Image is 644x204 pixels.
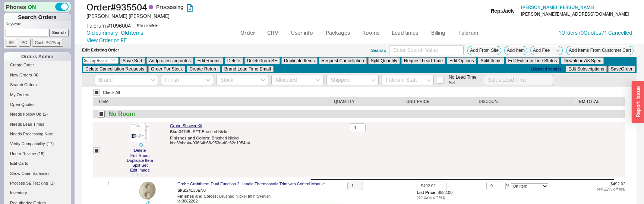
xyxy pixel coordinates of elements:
[6,39,17,47] input: SE
[222,66,274,72] button: Brand Lead Time Email
[4,13,71,21] h1: Search Orders
[10,141,45,146] span: Verify Compatibility
[10,181,48,185] span: Process SE Tracking
[528,67,563,72] button: 1Deleted Item(s)
[4,71,71,79] a: New Orders(4)
[521,5,594,10] a: [PERSON_NAME] [PERSON_NAME]
[566,46,634,55] button: Add Items From Customer Cart
[4,52,71,61] div: Orders Admin
[170,141,340,145] div: id: c6fbbe4a-036f-4b68-953d-d0c62e1954a4
[281,57,318,64] button: Duplicate Items
[561,57,604,64] button: Download7/8 Spec
[417,190,486,200] div: $882.00
[177,188,186,192] span: Sku:
[491,7,514,15] div: Rep: Jack
[467,46,501,55] button: Add From Site
[138,182,157,200] img: ojhgfnrx9hp8i7tusu8ahllapxl3pkt6_hio3my
[206,79,210,82] svg: open menu
[262,26,284,40] a: CRM
[43,112,48,116] span: ( 2 )
[506,57,560,64] button: Edit Fulcrum Line Status
[4,140,71,148] a: Verify Compatibility(17)
[261,79,265,82] svg: open menu
[99,99,334,104] div: ITEM
[86,22,131,29] div: Fulcrum # 1096004
[608,66,635,72] button: SaveOrder
[50,181,54,185] span: ( 1 )
[368,57,400,64] button: Split Quantity
[34,73,38,77] span: ( 4 )
[235,26,261,40] a: Order
[244,57,280,64] button: Delete from SE
[187,66,220,72] button: Create Return
[121,29,143,37] a: Old items
[4,110,71,118] a: Needs Follow Up(2)
[437,77,443,84] input: No Lead Time Set
[186,188,206,192] span: 24133EN0
[179,129,230,134] span: 34745- SET-Brushed Nickel
[406,99,479,104] div: UNIT PRICE
[137,23,158,28] div: Ship complete
[4,160,71,167] a: Edit Carts
[449,75,479,85] span: No Lead Time Set
[161,75,213,85] input: Finish
[95,75,158,85] input: Brand
[10,73,32,77] span: New Orders
[82,48,119,53] div: Edit Existing Order
[177,199,344,204] div: id: 3082282
[285,26,319,40] a: User info
[4,61,71,69] a: Create Order
[10,132,53,136] span: Needs Processing Note
[156,4,184,10] span: Processing
[4,189,71,197] a: Inventory
[132,148,148,153] button: Delete
[4,179,71,187] a: Process SE Tracking(1)
[4,91,71,99] a: My Orders
[6,21,71,29] p: Keyword:
[320,26,355,40] a: Packages
[4,150,71,158] a: Under Review(15)
[425,26,451,40] a: Billing
[558,29,632,36] a: 1Orders /0Quotes /1 Cancelled
[389,45,464,55] input: Enter Search Value
[478,57,504,64] button: Split Items
[334,99,406,104] div: QUANTITY
[128,168,152,173] button: Edit Image
[47,141,54,146] span: ( 17 )
[561,58,604,63] a: Download7/8 Spec
[86,29,118,37] a: Old summary
[130,173,150,178] button: Edit Item
[170,129,179,134] span: Sku:
[225,57,243,64] button: Delete
[484,75,553,85] input: Sales Lead Time
[504,46,527,55] button: Add Item
[569,48,631,53] span: Add Items From Customer Cart
[4,130,71,138] a: Needs Processing Note
[128,153,152,158] button: Edit Room
[4,120,71,128] a: Needs Lead Times
[530,46,552,55] button: Add Fee
[533,48,550,53] span: Add Fee
[170,136,340,141] div: Brushed Nickel
[28,3,36,11] span: ON
[103,90,120,95] span: Check All
[382,75,434,85] input: Fulcrum Status
[37,151,45,156] span: ( 15 )
[170,123,202,128] a: Grohe Shower Kit
[417,195,445,200] i: ( 44.22 % off list)
[216,75,268,85] input: Stock
[4,81,71,89] a: Search Orders
[151,79,155,82] svg: open menu
[316,79,321,82] svg: open menu
[371,48,386,53] div: Search:
[566,66,607,72] button: Edit Subscriptions
[551,99,624,104] div: ITEM TOTAL
[148,66,185,72] button: Order For Stock
[86,12,324,20] div: [PERSON_NAME] [PERSON_NAME]
[19,39,31,47] input: PO
[120,57,145,64] button: Save Sort
[426,79,431,82] svg: open menu
[86,37,127,43] a: View Order on FE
